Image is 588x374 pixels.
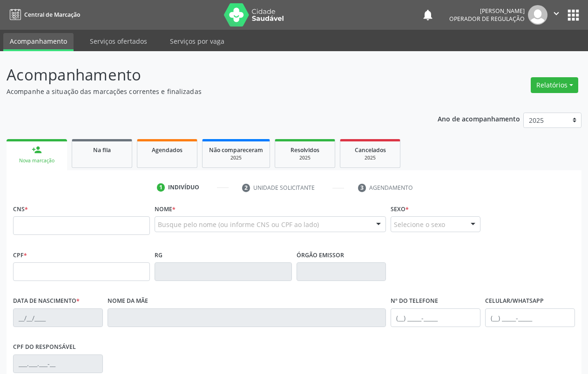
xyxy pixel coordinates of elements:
span: Não compareceram [209,146,263,154]
label: CPF [13,248,27,262]
span: Agendados [152,146,182,154]
a: Central de Marcação [7,7,80,22]
div: Indivíduo [168,183,199,192]
div: 2025 [347,154,393,161]
input: (__) _____-_____ [391,308,480,327]
input: (__) _____-_____ [485,308,575,327]
button: Relatórios [531,77,578,93]
input: ___.___.___-__ [13,354,103,373]
input: __/__/____ [13,308,103,327]
a: Acompanhamento [3,33,74,51]
label: Data de nascimento [13,294,80,308]
button: apps [565,7,581,23]
p: Acompanhe a situação das marcações correntes e finalizadas [7,87,409,96]
img: img [528,5,547,25]
span: Selecione o sexo [394,220,445,229]
p: Ano de acompanhamento [438,113,520,124]
a: Serviços por vaga [163,33,231,49]
span: Resolvidos [291,146,319,154]
div: 2025 [209,154,263,161]
button: notifications [421,8,434,21]
div: 2025 [282,154,328,161]
div: person_add [32,145,42,155]
label: Sexo [391,202,409,216]
span: Na fila [93,146,111,154]
div: 1 [157,183,165,192]
p: Acompanhamento [7,63,409,87]
span: Cancelados [355,146,386,154]
span: Central de Marcação [24,11,80,19]
label: Nº do Telefone [391,294,438,308]
i:  [551,8,561,19]
span: Busque pelo nome (ou informe CNS ou CPF ao lado) [158,220,319,229]
span: Operador de regulação [449,15,525,23]
label: RG [155,248,162,262]
button:  [547,5,565,25]
label: Celular/WhatsApp [485,294,544,308]
div: [PERSON_NAME] [449,7,525,15]
label: Órgão emissor [297,248,344,262]
div: Nova marcação [13,157,61,164]
a: Serviços ofertados [83,33,154,49]
label: Nome [155,202,176,216]
label: Nome da mãe [108,294,148,308]
label: CPF do responsável [13,340,76,354]
label: CNS [13,202,28,216]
